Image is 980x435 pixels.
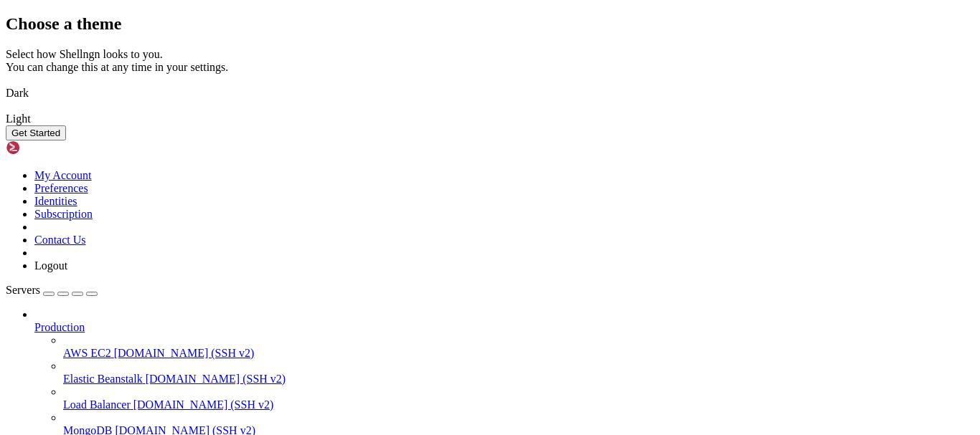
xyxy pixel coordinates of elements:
img: Shellngn [6,140,88,155]
a: Production [34,321,974,334]
li: Load Balancer [DOMAIN_NAME] (SSH v2) [63,386,974,411]
a: My Account [34,169,92,181]
span: AWS EC2 [63,347,111,359]
span: Production [34,321,85,333]
li: Elastic Beanstalk [DOMAIN_NAME] (SSH v2) [63,360,974,386]
li: AWS EC2 [DOMAIN_NAME] (SSH v2) [63,334,974,360]
div: Dark [6,87,974,100]
a: Identities [34,195,77,207]
a: Load Balancer [DOMAIN_NAME] (SSH v2) [63,398,974,411]
button: Get Started [6,125,66,140]
a: Servers [6,284,98,296]
span: [DOMAIN_NAME] (SSH v2) [114,347,255,359]
div: Light [6,113,974,125]
span: Elastic Beanstalk [63,373,143,385]
a: Preferences [34,182,88,194]
a: Logout [34,259,67,272]
a: AWS EC2 [DOMAIN_NAME] (SSH v2) [63,347,974,360]
a: Subscription [34,208,93,220]
span: [DOMAIN_NAME] (SSH v2) [133,398,274,411]
span: [DOMAIN_NAME] (SSH v2) [146,373,286,385]
h2: Choose a theme [6,14,974,34]
a: Contact Us [34,234,86,246]
div: Select how Shellngn looks to you. You can change this at any time in your settings. [6,48,974,74]
a: Elastic Beanstalk [DOMAIN_NAME] (SSH v2) [63,373,974,386]
span: Servers [6,284,40,296]
span: Load Balancer [63,398,131,411]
